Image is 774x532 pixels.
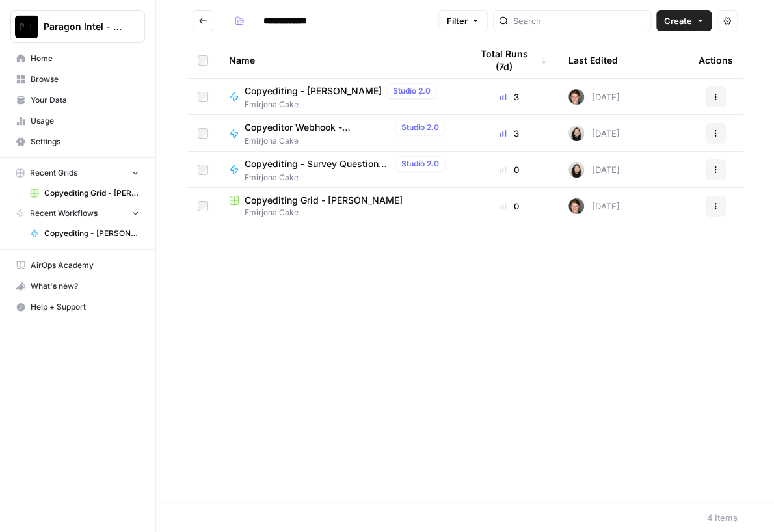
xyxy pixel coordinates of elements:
[568,126,584,141] img: t5ef5oef8zpw1w4g2xghobes91mw
[10,276,145,297] button: What's new?
[229,194,450,219] a: Copyediting Grid - [PERSON_NAME]Emirjona Cake
[229,207,450,219] span: Emirjona Cake
[568,126,620,141] div: [DATE]
[471,127,548,140] div: 3
[10,69,145,90] a: Browse
[24,183,145,204] a: Copyediting Grid - [PERSON_NAME]
[664,14,692,27] span: Create
[10,255,145,276] a: AirOps Academy
[10,297,145,317] button: Help + Support
[229,120,450,147] a: Copyeditor Webhook - [PERSON_NAME]Studio 2.0Emirjona Cake
[568,42,618,78] div: Last Edited
[31,53,139,64] span: Home
[245,121,390,134] span: Copyeditor Webhook - [PERSON_NAME]
[245,157,390,170] span: Copyediting - Survey Questions - [PERSON_NAME]
[10,204,145,223] button: Recent Workflows
[31,301,139,313] span: Help + Support
[44,20,122,33] span: Paragon Intel - Copyediting
[471,200,548,213] div: 0
[10,90,145,111] a: Your Data
[30,207,98,219] span: Recent Workflows
[707,511,738,524] div: 4 Items
[245,135,450,147] span: Emirjona Cake
[568,89,584,105] img: qw00ik6ez51o8uf7vgx83yxyzow9
[568,162,584,178] img: t5ef5oef8zpw1w4g2xghobes91mw
[10,48,145,69] a: Home
[245,194,403,207] span: Copyediting Grid - [PERSON_NAME]
[568,162,620,178] div: [DATE]
[568,89,620,105] div: [DATE]
[568,198,620,214] div: [DATE]
[44,187,139,199] span: Copyediting Grid - [PERSON_NAME]
[193,10,213,31] button: Go back
[31,94,139,106] span: Your Data
[471,90,548,103] div: 3
[15,15,38,38] img: Paragon Intel - Copyediting Logo
[31,259,139,271] span: AirOps Academy
[699,42,733,78] div: Actions
[10,111,145,131] a: Usage
[229,156,450,183] a: Copyediting - Survey Questions - [PERSON_NAME]Studio 2.0Emirjona Cake
[401,158,439,170] span: Studio 2.0
[656,10,712,31] button: Create
[10,131,145,152] a: Settings
[44,228,139,239] span: Copyediting - [PERSON_NAME]
[438,10,488,31] button: Filter
[447,14,468,27] span: Filter
[393,85,431,97] span: Studio 2.0
[31,115,139,127] span: Usage
[229,42,450,78] div: Name
[10,10,145,43] button: Workspace: Paragon Intel - Copyediting
[30,167,77,179] span: Recent Grids
[229,83,450,111] a: Copyediting - [PERSON_NAME]Studio 2.0Emirjona Cake
[31,73,139,85] span: Browse
[401,122,439,133] span: Studio 2.0
[24,223,145,244] a: Copyediting - [PERSON_NAME]
[10,163,145,183] button: Recent Grids
[31,136,139,148] span: Settings
[245,172,450,183] span: Emirjona Cake
[11,276,144,296] div: What's new?
[568,198,584,214] img: qw00ik6ez51o8uf7vgx83yxyzow9
[245,99,442,111] span: Emirjona Cake
[245,85,382,98] span: Copyediting - [PERSON_NAME]
[471,42,548,78] div: Total Runs (7d)
[513,14,645,27] input: Search
[471,163,548,176] div: 0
